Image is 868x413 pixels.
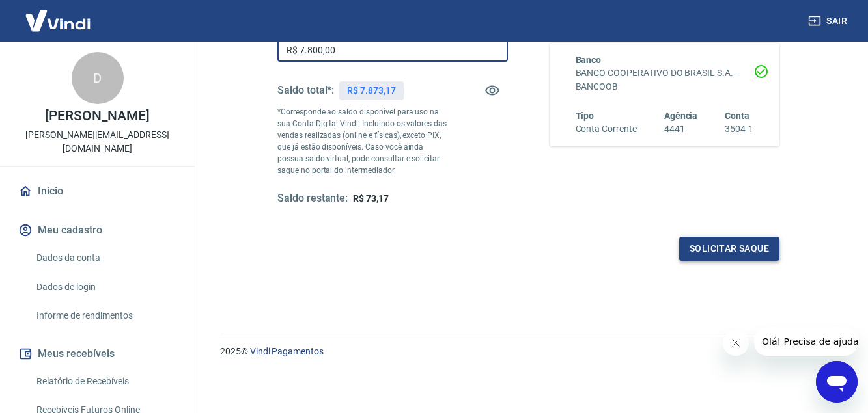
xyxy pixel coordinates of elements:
div: D [72,52,124,104]
h6: 3504-1 [725,122,753,136]
img: Vindi [16,1,100,40]
h6: 4441 [664,122,698,136]
h6: BANCO COOPERATIVO DO BRASIL S.A. - BANCOOB [576,66,754,94]
p: 2025 © [220,345,837,358]
iframe: Mensagem da empresa [754,327,858,356]
a: Vindi Pagamentos [250,346,324,356]
button: Meus recebíveis [16,340,179,368]
a: Informe de rendimentos [31,302,179,329]
a: Dados de login [31,274,179,300]
span: Tipo [576,111,595,121]
span: Banco [576,55,602,65]
button: Meu cadastro [16,216,179,245]
p: R$ 7.873,17 [347,84,395,98]
a: Início [16,177,179,206]
span: Olá! Precisa de ajuda? [8,9,109,20]
a: Dados da conta [31,245,179,271]
h6: Conta Corrente [576,122,637,136]
button: Sair [805,9,852,33]
h5: Saldo restante: [277,192,348,206]
span: R$ 73,17 [353,193,389,204]
span: Agência [664,111,698,121]
h5: Saldo total*: [277,84,334,97]
p: [PERSON_NAME] [45,109,149,123]
iframe: Botão para abrir a janela de mensagens [816,361,858,403]
p: *Corresponde ao saldo disponível para uso na sua Conta Digital Vindi. Incluindo os valores das ve... [277,106,450,176]
p: [PERSON_NAME][EMAIL_ADDRESS][DOMAIN_NAME] [10,128,184,155]
span: Conta [725,111,749,121]
a: Relatório de Recebíveis [31,368,179,395]
iframe: Fechar mensagem [723,330,749,356]
button: Solicitar saque [679,237,779,261]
